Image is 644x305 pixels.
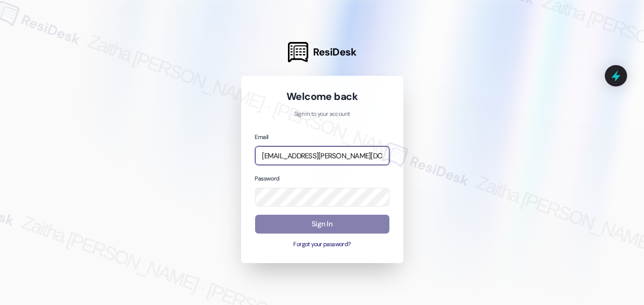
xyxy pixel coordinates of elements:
h1: Welcome back [255,90,389,103]
button: Forgot your password? [255,240,389,249]
span: ResiDesk [313,45,356,59]
img: ResiDesk Logo [288,42,308,62]
button: Sign In [255,215,389,234]
p: Sign in to your account [255,110,389,119]
label: Email [255,133,269,141]
label: Password [255,175,280,182]
input: name@example.com [255,146,389,165]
